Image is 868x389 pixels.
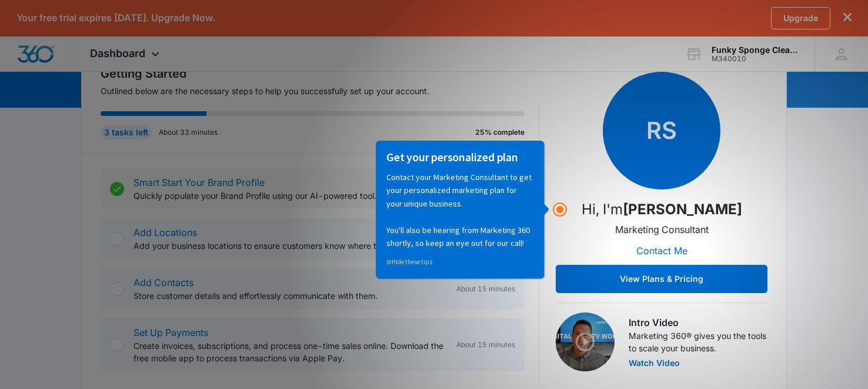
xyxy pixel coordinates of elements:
div: account id [712,55,797,63]
a: Smart Start Your Brand Profile [133,177,265,188]
button: View Plans & Pricing [556,265,767,293]
p: Marketing Consultant [615,222,709,237]
img: Intro Video [556,312,615,371]
p: Marketing 360® gives you the tools to scale your business. [629,330,767,354]
span: About 15 minutes [456,284,515,294]
p: 25% complete [475,127,525,138]
span: About 15 minutes [456,340,515,350]
span: RS [603,72,720,189]
div: 3 tasks left [101,125,152,139]
div: Dashboard [72,36,180,71]
a: Upgrade [771,7,830,29]
span: ⊘ [12,117,18,125]
p: Outlined below are the necessary steps to help you successfully set up your account. [101,85,539,97]
button: Watch Video [629,359,680,367]
h2: Getting Started [101,65,539,82]
p: About 33 minutes [159,127,218,138]
a: Hide these tips [12,117,58,125]
a: Set Up Payments [133,327,208,338]
p: Contact your Marketing Consultant to get your personalized marketing plan for your unique busines... [12,30,159,109]
p: Your free trial expires [DATE]. Upgrade Now. [16,12,215,24]
h3: Get your personalized plan [12,9,159,24]
h3: Intro Video [629,315,767,330]
a: Add Contacts [133,277,193,288]
button: Contact Me [625,237,699,265]
a: Add Locations [133,227,197,238]
p: Create invoices, subscriptions, and process one-time sales online. Download the free mobile app t... [133,340,447,364]
p: Quickly populate your Brand Profile using our AI-powered tool. [133,189,456,202]
span: Dashboard [90,47,145,59]
p: Hi, I'm [582,199,742,220]
strong: [PERSON_NAME] [623,201,742,218]
div: account name [712,45,797,55]
p: Add your business locations to ensure customers know where to find you. [133,240,452,252]
p: Store customer details and effortlessly communicate with them. [133,290,447,302]
button: dismiss this dialog [843,12,852,24]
